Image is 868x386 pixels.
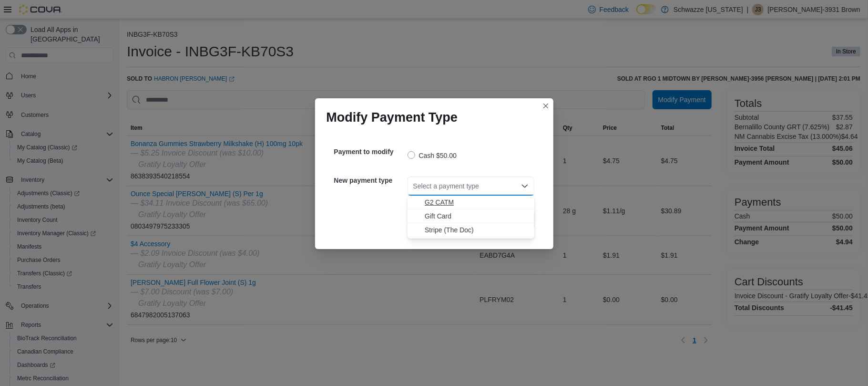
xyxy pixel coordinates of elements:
button: Closes this modal window [540,100,551,112]
span: Stripe (The Doc) [425,225,529,235]
span: G2 CATM [425,198,529,207]
h5: Payment to modify [334,142,406,161]
h1: Modify Payment Type [327,110,458,125]
button: Close list of options [521,182,529,190]
div: Choose from the following options [408,196,534,237]
input: Accessible screen reader label [413,180,414,192]
button: G2 CATM [408,196,534,209]
button: Gift Card [408,209,534,223]
button: Stripe (The Doc) [408,223,534,237]
label: Cash $50.00 [408,150,457,161]
h5: New payment type [334,171,406,190]
span: Gift Card [425,211,529,221]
